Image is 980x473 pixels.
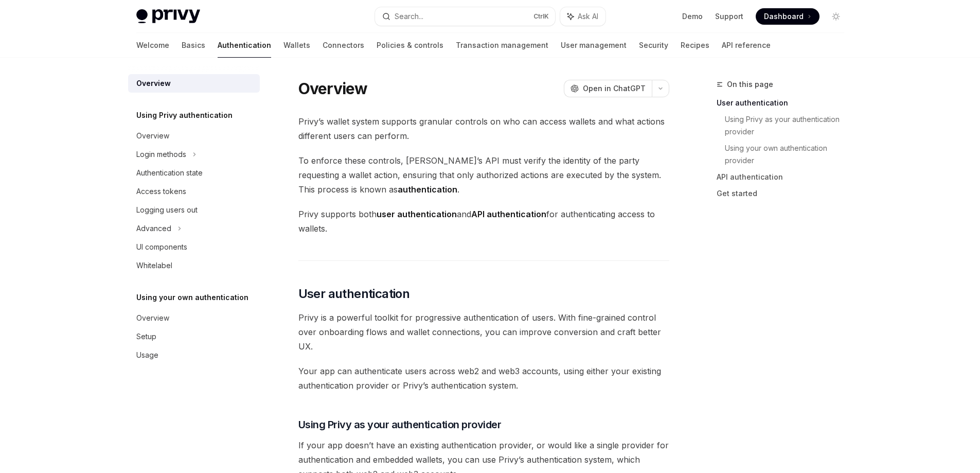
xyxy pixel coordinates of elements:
span: Ask AI [578,11,598,22]
a: Logging users out [128,201,260,219]
span: Your app can authenticate users across web2 and web3 accounts, using either your existing authent... [298,364,669,393]
span: To enforce these controls, [PERSON_NAME]’s API must verify the identity of the party requesting a... [298,153,669,197]
a: Access tokens [128,182,260,201]
a: Whitelabel [128,256,260,275]
div: Login methods [136,148,186,161]
span: Privy supports both and for authenticating access to wallets. [298,207,669,236]
a: Connectors [323,33,364,58]
div: Access tokens [136,185,186,198]
img: light logo [136,9,200,24]
div: Authentication state [136,167,203,179]
a: Transaction management [456,33,548,58]
div: Overview [136,312,169,324]
button: Ask AI [560,7,605,26]
a: User authentication [717,95,852,111]
div: Advanced [136,222,171,235]
span: Using Privy as your authentication provider [298,417,502,432]
a: Overview [128,309,260,327]
h5: Using your own authentication [136,291,248,304]
span: Open in ChatGPT [583,83,646,94]
div: Overview [136,130,169,142]
div: Search... [395,10,423,23]
a: Authentication [218,33,271,58]
span: User authentication [298,286,410,302]
a: Security [639,33,668,58]
a: Get started [717,185,852,202]
strong: API authentication [471,209,546,219]
a: Overview [128,74,260,93]
div: UI components [136,241,187,253]
button: Toggle dark mode [828,8,844,25]
a: Support [715,11,743,22]
a: Authentication state [128,164,260,182]
a: Wallets [283,33,310,58]
div: Setup [136,330,156,343]
div: Logging users out [136,204,198,216]
h5: Using Privy authentication [136,109,233,121]
a: API authentication [717,169,852,185]
a: Usage [128,346,260,364]
div: Whitelabel [136,259,172,272]
a: Recipes [681,33,709,58]
div: Usage [136,349,158,361]
strong: authentication [398,184,457,195]
a: Policies & controls [377,33,443,58]
span: On this page [727,78,773,91]
a: Welcome [136,33,169,58]
strong: user authentication [377,209,457,219]
button: Open in ChatGPT [564,80,652,97]
a: Using Privy as your authentication provider [725,111,852,140]
h1: Overview [298,79,368,98]
a: Setup [128,327,260,346]
a: User management [561,33,627,58]
button: Search...CtrlK [375,7,555,26]
span: Privy is a powerful toolkit for progressive authentication of users. With fine-grained control ov... [298,310,669,354]
a: Demo [682,11,703,22]
a: Basics [182,33,205,58]
span: Privy’s wallet system supports granular controls on who can access wallets and what actions diffe... [298,114,669,143]
a: UI components [128,238,260,256]
a: Using your own authentication provider [725,140,852,169]
span: Dashboard [764,11,804,22]
a: Dashboard [756,8,819,25]
span: Ctrl K [533,12,549,21]
a: API reference [722,33,771,58]
div: Overview [136,77,171,90]
a: Overview [128,127,260,145]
